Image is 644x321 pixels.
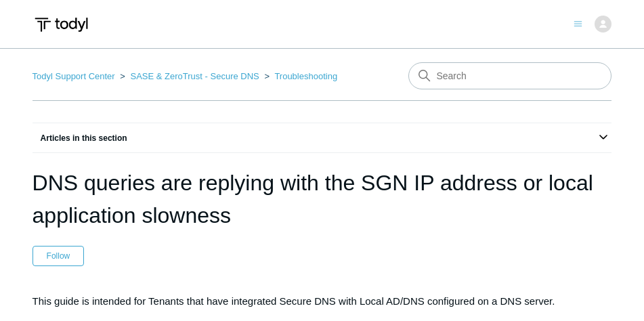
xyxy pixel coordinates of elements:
[274,71,337,81] a: Troubleshooting
[33,12,90,37] img: Todyl Support Center Help Center home page
[33,71,118,81] li: Todyl Support Center
[33,246,85,266] button: Follow Article
[574,17,582,28] button: Toggle navigation menu
[33,167,612,232] h1: DNS queries are replying with the SGN IP address or local application slowness
[33,71,115,81] a: Todyl Support Center
[33,293,612,309] p: This guide is intended for Tenants that have integrated Secure DNS with Local AD/DNS configured o...
[117,71,261,81] li: SASE & ZeroTrust - Secure DNS
[131,71,259,81] a: SASE & ZeroTrust - Secure DNS
[261,71,337,81] li: Troubleshooting
[408,62,611,89] input: Search
[33,133,127,143] span: Articles in this section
